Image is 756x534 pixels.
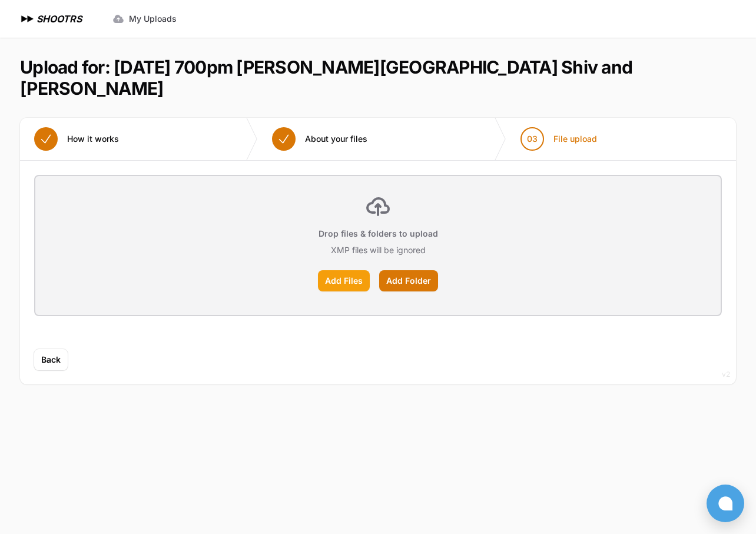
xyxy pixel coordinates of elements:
[129,13,177,25] span: My Uploads
[305,133,367,145] span: About your files
[722,367,730,382] div: v2
[20,57,727,99] h1: Upload for: [DATE] 700pm [PERSON_NAME][GEOGRAPHIC_DATA] Shiv and [PERSON_NAME]
[67,133,119,145] span: How it works
[319,228,438,240] p: Drop files & folders to upload
[379,270,438,291] label: Add Folder
[105,8,184,29] a: My Uploads
[553,133,597,145] span: File upload
[34,349,68,370] button: Back
[258,118,382,160] button: About your files
[527,133,538,145] span: 03
[41,354,61,366] span: Back
[19,12,37,26] img: SHOOTRS
[19,12,82,26] a: SHOOTRS SHOOTRS
[707,485,744,522] button: Open chat window
[506,118,611,160] button: 03 File upload
[20,118,133,160] button: How it works
[318,270,370,291] label: Add Files
[37,12,82,26] h1: SHOOTRS
[331,244,426,256] p: XMP files will be ignored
